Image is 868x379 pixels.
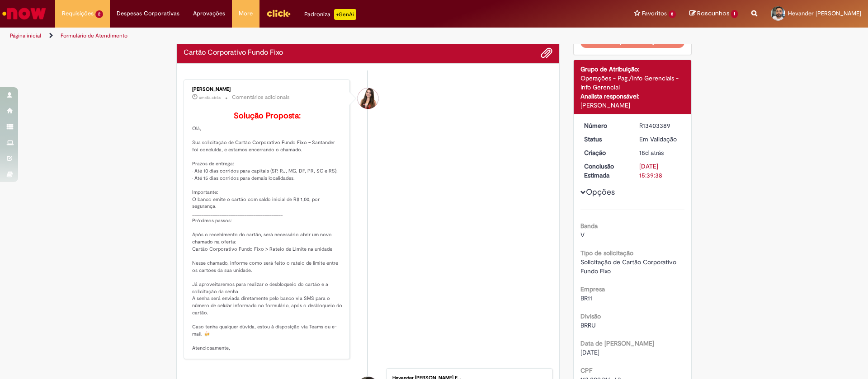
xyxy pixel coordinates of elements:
[577,148,633,157] dt: Criação
[95,10,103,18] span: 2
[580,321,596,329] span: BRRU
[117,9,179,18] span: Despesas Corporativas
[577,162,633,180] dt: Conclusão Estimada
[199,95,221,100] span: um dia atrás
[334,9,356,20] p: +GenAi
[577,121,633,130] dt: Número
[266,6,291,20] img: click_logo_yellow_360x200.png
[697,9,730,18] span: Rascunhos
[731,10,738,18] span: 1
[541,47,552,59] button: Adicionar anexos
[580,294,592,302] span: BR11
[639,135,681,144] div: Em Validação
[62,9,94,18] span: Requisições
[232,94,290,101] small: Comentários adicionais
[61,32,127,39] a: Formulário de Atendimento
[580,249,633,257] b: Tipo de solicitação
[234,111,301,121] b: Solução Proposta:
[193,9,225,18] span: Aprovações
[580,366,592,374] b: CPF
[639,162,681,180] div: [DATE] 15:39:38
[689,9,738,18] a: Rascunhos
[580,285,605,293] b: Empresa
[199,95,221,100] time: 28/08/2025 10:02:33
[639,149,664,157] span: 18d atrás
[192,87,343,92] div: [PERSON_NAME]
[239,9,253,18] span: More
[580,339,654,347] b: Data de [PERSON_NAME]
[580,312,601,320] b: Divisão
[639,149,664,157] time: 12/08/2025 13:32:16
[358,88,378,109] div: Thais Dos Santos
[639,148,681,157] div: 12/08/2025 13:32:16
[580,101,685,110] div: [PERSON_NAME]
[1,5,47,23] img: ServiceNow
[580,258,678,275] span: Solicitação de Cartão Corporativo Fundo Fixo
[580,222,598,230] b: Banda
[580,65,685,74] div: Grupo de Atribuição:
[7,28,572,44] ul: Trilhas de página
[192,112,343,352] p: Olá, Sua solicitação de Cartão Corporativo Fundo Fixo – Santander foi concluída, e estamos encerr...
[580,74,685,92] div: Operações - Pag./Info Gerenciais - Info Gerencial
[304,9,356,20] div: Padroniza
[788,9,861,17] span: Hevander [PERSON_NAME]
[642,9,667,18] span: Favoritos
[580,348,599,356] span: [DATE]
[580,92,685,101] div: Analista responsável:
[184,49,283,57] h2: Cartão Corporativo Fundo Fixo Histórico de tíquete
[639,121,681,130] div: R13403389
[577,135,633,144] dt: Status
[580,231,585,239] span: V
[669,10,676,18] span: 8
[10,32,41,39] a: Página inicial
